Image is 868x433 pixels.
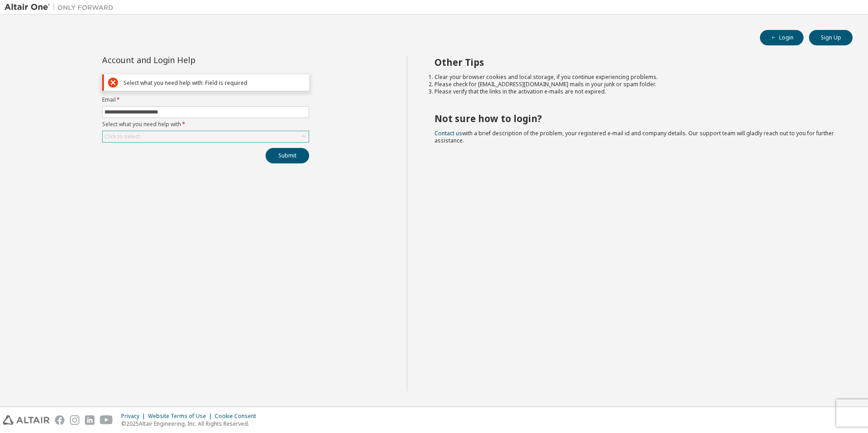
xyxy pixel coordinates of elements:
[102,56,268,64] div: Account and Login Help
[103,131,309,142] div: Click to select
[123,79,305,86] div: Select what you need help with: Field is required
[434,88,837,95] li: Please verify that the links in the activation e-mails are not expired.
[434,74,837,81] li: Clear your browser cookies and local storage, if you continue experiencing problems.
[102,96,309,103] label: Email
[148,413,215,420] div: Website Terms of Use
[85,415,94,425] img: linkedin.svg
[5,3,118,12] img: Altair One
[55,415,64,425] img: facebook.svg
[266,148,309,163] button: Submit
[760,30,804,45] button: Login
[104,133,140,140] div: Click to select
[100,415,113,425] img: youtube.svg
[809,30,853,45] button: Sign Up
[102,121,309,128] label: Select what you need help with
[3,415,49,425] img: altair_logo.svg
[434,113,837,124] h2: Not sure how to login?
[434,129,462,137] a: Contact us
[121,413,148,420] div: Privacy
[434,81,837,88] li: Please check for [EMAIL_ADDRESS][DOMAIN_NAME] mails in your junk or spam folder.
[121,420,261,428] p: © 2025 Altair Engineering, Inc. All Rights Reserved.
[434,56,837,68] h2: Other Tips
[70,415,79,425] img: instagram.svg
[215,413,261,420] div: Cookie Consent
[434,129,834,144] span: with a brief description of the problem, your registered e-mail id and company details. Our suppo...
